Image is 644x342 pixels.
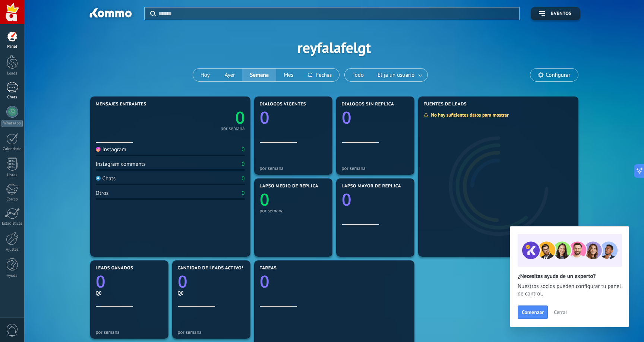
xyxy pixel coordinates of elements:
div: por semana [178,329,245,335]
text: 0 [96,270,105,293]
img: Instagram [96,147,101,152]
text: 0 [260,188,269,211]
button: Fechas [301,69,339,81]
img: Chats [96,176,101,181]
button: Comenzar [518,305,548,319]
button: Ayer [217,69,243,81]
span: Configurar [546,72,570,78]
text: 0 [235,106,245,129]
text: 0 [260,106,269,129]
span: Diálogos sin réplica [342,102,394,107]
h2: ¿Necesitas ayuda de un experto? [518,273,621,280]
span: Diálogos vigentes [260,102,306,107]
text: 0 [178,270,187,293]
div: Instagram [96,146,126,153]
button: Cerrar [550,307,571,318]
div: Otros [96,190,109,197]
div: por semana [96,329,163,335]
a: 0 [178,270,245,293]
span: Eventos [551,11,571,16]
div: Ajustes [1,247,23,252]
div: Q0 [178,290,245,296]
span: Lapso mayor de réplica [342,184,401,189]
div: Chats [1,95,23,100]
div: 0 [241,175,244,182]
span: Mensajes entrantes [96,102,146,107]
span: Cerrar [554,310,567,315]
div: 0 [241,190,244,197]
button: Todo [345,69,371,81]
div: Q0 [96,290,163,296]
text: 0 [260,270,269,293]
span: Cantidad de leads activos [178,266,244,271]
button: Eventos [531,7,580,20]
div: Listas [1,173,23,178]
div: Chats [96,175,116,182]
div: 0 [241,146,244,153]
a: 0 [96,270,163,293]
button: Hoy [193,69,217,81]
div: 0 [241,161,244,168]
div: Correo [1,197,23,202]
div: Calendario [1,147,23,152]
div: WhatsApp [1,120,23,127]
span: Nuestros socios pueden configurar tu panel de control. [518,283,621,298]
span: Comenzar [522,310,544,315]
span: Tareas [260,266,277,271]
a: 0 [260,270,409,293]
div: por semana [260,165,327,171]
div: Estadísticas [1,221,23,226]
div: por semana [221,127,245,130]
div: No hay suficientes datos para mostrar [423,112,514,118]
text: 0 [342,188,351,211]
a: 0 [170,106,245,129]
span: Lapso medio de réplica [260,184,319,189]
div: Ayuda [1,273,23,278]
div: Panel [1,44,23,49]
div: Instagram comments [96,161,146,168]
div: Leads [1,71,23,76]
text: 0 [342,106,351,129]
button: Elija un usuario [371,69,427,81]
button: Mes [276,69,301,81]
button: Semana [242,69,276,81]
span: Elija un usuario [376,70,416,80]
span: Fuentes de leads [424,102,467,107]
div: por semana [260,208,327,213]
div: por semana [342,165,409,171]
span: Leads ganados [96,266,133,271]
